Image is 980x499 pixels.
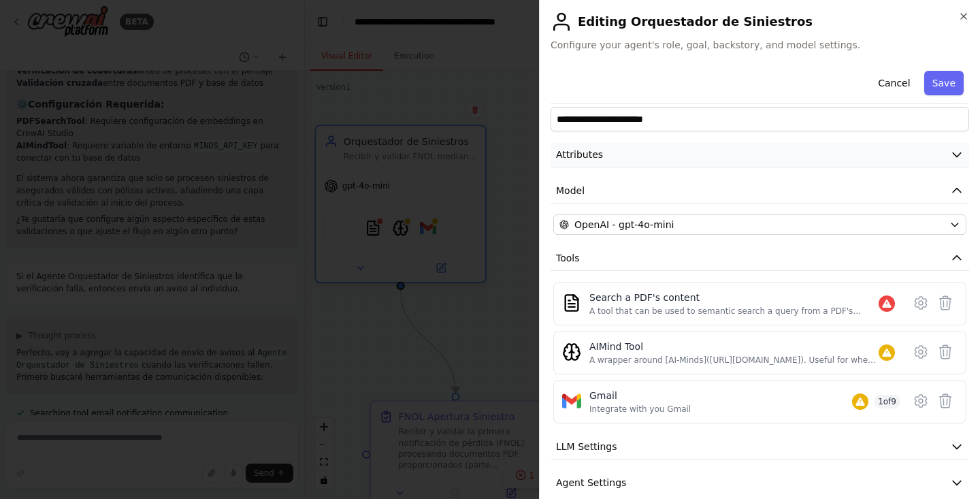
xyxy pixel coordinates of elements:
[556,476,626,489] span: Agent Settings
[556,184,585,197] span: Model
[551,434,969,460] button: LLM Settings
[551,470,969,496] button: Agent Settings
[556,148,603,161] span: Attributes
[933,389,958,413] button: Delete tool
[589,389,691,402] div: Gmail
[562,293,581,312] img: PDFSearchTool
[553,214,966,235] button: OpenAI - gpt-4o-mini
[909,340,933,364] button: Configure tool
[870,71,918,95] button: Cancel
[556,440,617,453] span: LLM Settings
[562,342,581,361] img: AIMindTool
[551,11,969,33] h2: Editing Orquestador de Siniestros
[589,404,691,415] div: Integrate with you Gmail
[589,291,879,304] div: Search a PDF's content
[589,340,879,353] div: AIMind Tool
[574,218,674,231] span: OpenAI - gpt-4o-mini
[909,389,933,413] button: Configure tool
[924,71,964,95] button: Save
[874,395,900,408] span: 1 of 9
[556,251,580,265] span: Tools
[909,291,933,315] button: Configure tool
[551,178,969,204] button: Model
[551,246,969,271] button: Tools
[551,38,969,52] span: Configure your agent's role, goal, backstory, and model settings.
[933,291,958,315] button: Delete tool
[589,306,879,317] div: A tool that can be used to semantic search a query from a PDF's content.
[589,355,879,366] div: A wrapper around [AI-Minds]([URL][DOMAIN_NAME]). Useful for when you need answers to questions fr...
[562,391,581,411] img: Gmail
[933,340,958,364] button: Delete tool
[551,142,969,167] button: Attributes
